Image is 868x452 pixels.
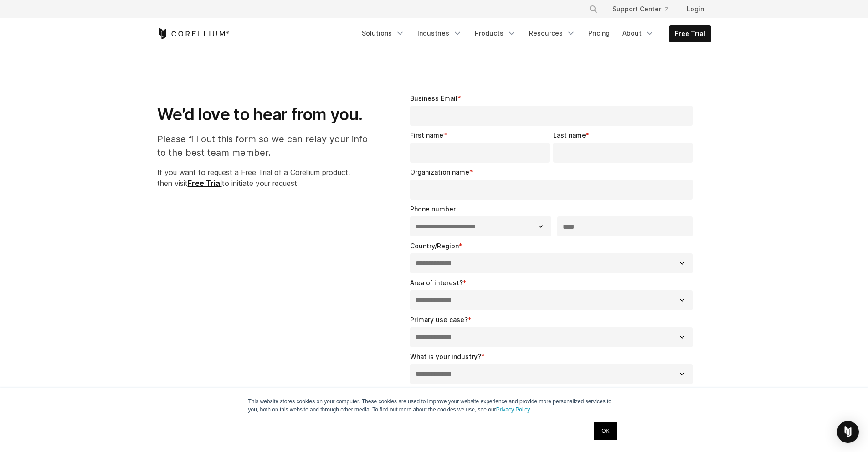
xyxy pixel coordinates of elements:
[412,25,467,41] a: Industries
[496,406,531,413] a: Privacy Policy.
[669,26,711,42] a: Free Trial
[356,25,711,42] div: Navigation Menu
[617,25,660,41] a: About
[605,1,676,17] a: Support Center
[553,131,586,139] span: Last name
[248,397,620,414] p: This website stores cookies on your computer. These cookies are used to improve your website expe...
[157,167,377,189] p: If you want to request a Free Trial of a Corellium product, then visit to initiate your request.
[410,242,459,250] span: Country/Region
[410,205,456,213] span: Phone number
[410,316,468,324] span: Primary use case?
[578,1,711,17] div: Navigation Menu
[410,279,463,287] span: Area of interest?
[583,25,615,41] a: Pricing
[679,1,711,17] a: Login
[410,168,469,176] span: Organization name
[585,1,601,17] button: Search
[524,25,581,41] a: Resources
[469,25,522,41] a: Products
[410,353,481,360] span: What is your industry?
[157,132,377,159] p: Please fill out this form so we can relay your info to the best team member.
[837,421,859,443] div: Open Intercom Messenger
[188,179,222,188] a: Free Trial
[356,25,410,41] a: Solutions
[157,104,377,125] h1: We’d love to hear from you.
[157,28,230,39] a: Corellium Home
[410,94,457,102] span: Business Email
[410,131,443,139] span: First name
[594,422,617,440] a: OK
